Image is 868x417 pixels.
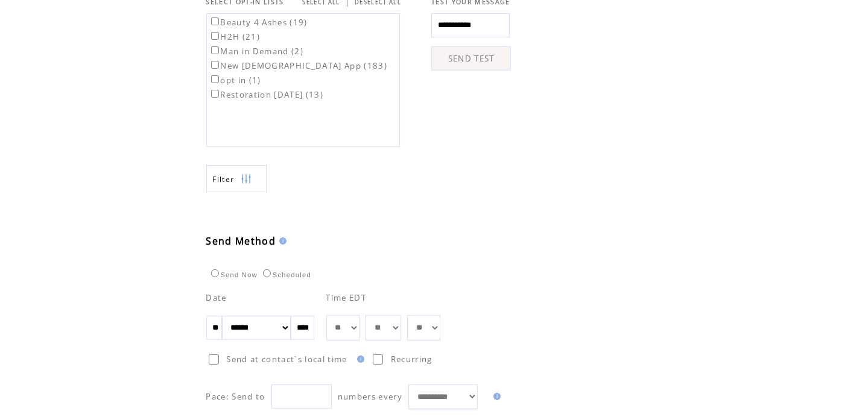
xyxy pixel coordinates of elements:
input: New [DEMOGRAPHIC_DATA] App (183) [211,61,219,69]
input: opt in (1) [211,75,219,83]
a: Filter [206,165,267,192]
span: Recurring [391,354,432,365]
label: Scheduled [260,271,311,278]
img: help.gif [276,237,287,245]
img: help.gif [353,356,364,363]
span: Time EDT [326,292,367,303]
label: Restoration [DATE] (13) [209,89,324,100]
label: Man in Demand (2) [209,46,304,57]
input: Restoration [DATE] (13) [211,90,219,98]
span: numbers every [338,391,402,402]
span: Pace: Send to [206,391,265,402]
img: filters.png [241,166,252,193]
label: H2H (21) [209,31,261,42]
input: H2H (21) [211,32,219,40]
label: Send Now [208,271,258,278]
input: Beauty 4 Ashes (19) [211,17,219,25]
label: Beauty 4 Ashes (19) [209,17,308,28]
span: Send at contact`s local time [227,354,347,365]
input: Send Now [211,269,219,277]
label: New [DEMOGRAPHIC_DATA] App (183) [209,60,388,71]
span: Date [206,292,227,303]
label: opt in (1) [209,75,261,86]
a: SEND TEST [431,46,511,71]
input: Scheduled [263,269,271,277]
input: Man in Demand (2) [211,46,219,54]
img: help.gif [490,393,501,400]
span: Show filters [213,174,235,184]
span: Send Method [206,234,276,248]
